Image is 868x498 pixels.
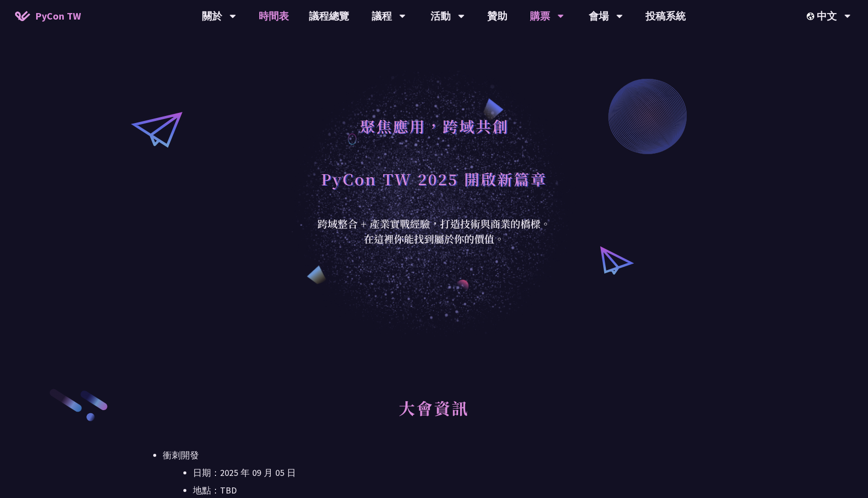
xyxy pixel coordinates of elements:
[360,111,509,141] h1: 聚焦應用，跨域共創
[35,9,81,24] span: PyCon TW
[321,164,547,194] h1: PyCon TW 2025 開啟新篇章
[15,11,30,21] img: Home icon of PyCon TW 2025
[807,13,817,20] img: Locale Icon
[193,483,705,498] li: 地點：TBD
[163,448,705,498] li: 衝刺開發
[163,388,705,443] h2: 大會資訊
[5,4,91,29] a: PyCon TW
[311,216,557,246] div: 跨域整合 + 產業實戰經驗，打造技術與商業的橋樑。 在這裡你能找到屬於你的價值。
[193,465,705,480] li: 日期：2025 年 09 月 05 日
